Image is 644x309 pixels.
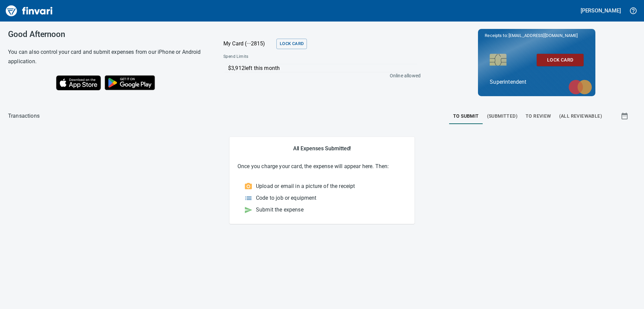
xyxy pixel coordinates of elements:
p: My Card (···2815) [223,40,274,48]
button: Lock Card [276,39,307,49]
p: $3,912 left this month [228,64,417,72]
h5: All Expenses Submitted! [237,145,407,152]
p: Upload or email in a picture of the receipt [256,182,355,190]
h6: You can also control your card and submit expenses from our iPhone or Android application. [8,47,207,66]
h3: Good Afternoon [8,30,207,39]
button: Lock Card [537,54,584,66]
p: Once you charge your card, the expense will appear here. Then: [237,162,407,170]
nav: breadcrumb [8,112,40,120]
span: To Submit [453,112,479,120]
p: Superintendent [490,78,584,86]
img: Finvari [4,3,54,19]
p: Online allowed [218,72,421,79]
span: Lock Card [280,40,304,48]
span: To Review [526,112,551,120]
button: [PERSON_NAME] [579,5,623,16]
span: Lock Card [542,56,578,64]
p: Transactions [8,112,40,120]
p: Receipts to: [485,32,589,39]
p: Submit the expense [256,206,304,214]
span: (Submitted) [487,112,518,120]
p: Code to job or equipment [256,194,317,202]
button: Show transactions within a particular date range [614,108,636,124]
span: (All Reviewable) [559,112,602,120]
img: mastercard.svg [565,76,595,98]
h5: [PERSON_NAME] [581,7,621,14]
span: [EMAIL_ADDRESS][DOMAIN_NAME] [507,32,578,39]
img: Get it on Google Play [101,72,159,94]
img: Download on the App Store [56,75,101,90]
span: Spend Limits [223,53,334,60]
